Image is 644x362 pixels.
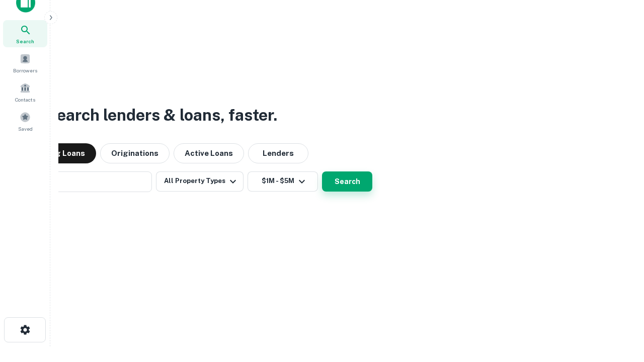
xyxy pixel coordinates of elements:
[174,143,244,163] button: Active Loans
[248,171,318,192] button: $1M - $5M
[13,66,37,74] span: Borrowers
[15,96,35,104] span: Contacts
[46,103,277,127] h3: Search lenders & loans, faster.
[100,143,170,163] button: Originations
[18,125,33,133] span: Saved
[248,143,308,163] button: Lenders
[156,171,244,192] button: All Property Types
[3,108,47,135] a: Saved
[594,282,644,330] iframe: Chat Widget
[322,171,372,192] button: Search
[3,20,47,47] a: Search
[3,49,47,76] a: Borrowers
[3,78,47,106] a: Contacts
[16,37,34,45] span: Search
